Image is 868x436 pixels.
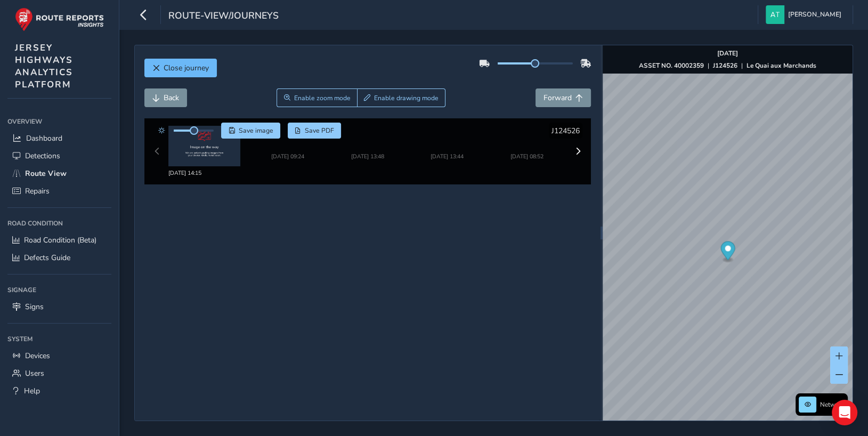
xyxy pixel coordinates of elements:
span: route-view/journeys [168,9,279,24]
span: Dashboard [26,133,62,143]
a: Detections [7,147,111,165]
img: Thumbnail frame [255,142,320,152]
span: [PERSON_NAME] [788,5,841,24]
span: Devices [25,351,50,361]
button: Draw [357,88,446,107]
strong: J124526 [713,61,737,70]
strong: ASSET NO. 40002359 [639,61,704,70]
div: System [7,331,111,347]
img: Thumbnail frame [168,126,240,166]
button: Zoom [277,88,357,107]
a: Users [7,365,111,382]
div: [DATE] 08:52 [510,152,543,160]
div: Signage [7,282,111,298]
span: Help [24,386,40,396]
span: J124526 [551,126,580,136]
a: Repairs [7,182,111,200]
a: Dashboard [7,130,111,147]
span: Back [164,93,179,103]
strong: Le Quai aux Marchands [747,61,816,70]
span: Enable drawing mode [374,94,439,102]
div: [DATE] 13:48 [335,152,400,160]
span: Users [25,368,44,378]
button: Save [221,123,280,139]
span: Detections [25,151,60,161]
div: [DATE] 14:15 [168,169,248,177]
button: [PERSON_NAME] [766,5,845,24]
span: Enable zoom mode [294,94,351,102]
div: Road Condition [7,215,111,231]
img: Thumbnail frame [415,142,480,152]
div: Open Intercom Messenger [832,400,857,425]
span: Defects Guide [24,253,70,263]
a: Defects Guide [7,249,111,267]
div: Map marker [720,241,735,263]
span: Signs [25,302,44,312]
span: Save PDF [305,126,334,135]
span: Save image [239,126,273,135]
button: Close journey [144,59,217,77]
span: Forward [543,93,572,103]
img: Thumbnail frame [335,142,400,152]
span: Network [820,400,845,409]
img: rr logo [15,7,104,31]
strong: [DATE] [717,49,738,58]
div: Overview [7,114,111,130]
button: PDF [288,123,342,139]
span: JERSEY HIGHWAYS ANALYTICS PLATFORM [15,42,73,91]
div: | | [639,61,816,70]
span: Route View [25,168,67,179]
a: Signs [7,298,111,316]
span: Close journey [164,63,209,73]
span: Repairs [25,186,50,196]
div: [DATE] 13:44 [415,152,480,160]
a: Route View [7,165,111,182]
img: diamond-layout [766,5,784,24]
a: Help [7,382,111,400]
a: Devices [7,347,111,365]
a: Road Condition (Beta) [7,231,111,249]
button: Back [144,88,187,107]
button: Forward [536,88,591,107]
div: [DATE] 09:24 [255,152,320,160]
span: Road Condition (Beta) [24,235,96,245]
